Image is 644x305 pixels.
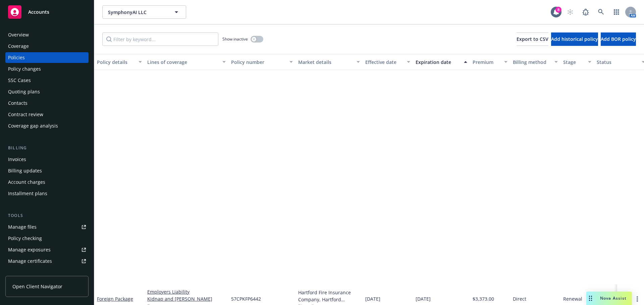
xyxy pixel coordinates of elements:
[5,41,89,52] a: Coverage
[228,54,296,70] button: Policy number
[222,36,248,42] span: Show inactive
[5,165,89,176] a: Billing updates
[8,154,26,165] div: Invoices
[473,295,494,302] span: $3,373.00
[8,109,43,120] div: Contract review
[5,109,89,120] a: Contract review
[28,9,49,15] span: Accounts
[298,59,353,66] div: Market details
[97,59,135,66] div: Policy details
[102,32,218,46] input: Filter by keyword...
[600,295,627,301] span: Nova Assist
[610,5,623,19] a: Switch app
[5,86,89,97] a: Quoting plans
[8,165,42,176] div: Billing updates
[563,295,582,302] span: Renewal
[5,267,89,278] a: Manage claims
[147,59,218,66] div: Lines of coverage
[510,54,560,70] button: Billing method
[586,292,595,305] div: Drag to move
[8,256,52,266] div: Manage certificates
[231,59,285,66] div: Policy number
[586,292,632,305] button: Nova Assist
[298,289,360,303] div: Hartford Fire Insurance Company, Hartford Insurance Group
[416,295,431,302] span: [DATE]
[102,5,186,19] button: SymphonyAI LLC
[231,295,261,302] span: 57CPKFP6442
[5,3,89,21] a: Accounts
[8,244,51,255] div: Manage exposures
[147,295,226,302] a: Kidnap and [PERSON_NAME]
[94,54,145,70] button: Policy details
[8,86,40,97] div: Quoting plans
[416,59,460,66] div: Expiration date
[8,29,29,40] div: Overview
[145,54,228,70] button: Lines of coverage
[5,98,89,108] a: Contacts
[633,295,641,303] a: more
[563,59,584,66] div: Stage
[5,64,89,74] a: Policy changes
[563,5,577,19] a: Start snowing
[8,233,42,244] div: Policy checking
[365,295,380,302] span: [DATE]
[594,5,608,19] a: Search
[560,54,594,70] button: Stage
[473,59,500,66] div: Premium
[5,177,89,187] a: Account charges
[8,222,37,232] div: Manage files
[517,36,548,42] span: Export to CSV
[8,98,28,108] div: Contacts
[108,9,166,16] span: SymphonyAI LLC
[601,36,636,42] span: Add BOR policy
[8,177,45,187] div: Account charges
[5,256,89,266] a: Manage certificates
[5,121,89,131] a: Coverage gap analysis
[513,59,550,66] div: Billing method
[8,52,25,63] div: Policies
[296,54,363,70] button: Market details
[579,5,592,19] a: Report a Bug
[12,283,62,290] span: Open Client Navigator
[8,121,58,131] div: Coverage gap analysis
[8,267,42,278] div: Manage claims
[5,75,89,86] a: SSC Cases
[413,54,470,70] button: Expiration date
[5,52,89,63] a: Policies
[97,296,133,302] a: Foreign Package
[551,32,598,46] button: Add historical policy
[5,233,89,244] a: Policy checking
[5,212,89,219] div: Tools
[147,288,226,295] a: Employers Liability
[5,188,89,199] a: Installment plans
[365,59,403,66] div: Effective date
[555,7,561,13] div: 8
[8,41,29,52] div: Coverage
[513,295,526,302] span: Direct
[601,32,636,46] button: Add BOR policy
[5,222,89,232] a: Manage files
[5,244,89,255] a: Manage exposures
[5,29,89,40] a: Overview
[8,75,31,86] div: SSC Cases
[597,59,638,66] div: Status
[470,54,510,70] button: Premium
[363,54,413,70] button: Effective date
[551,36,598,42] span: Add historical policy
[8,188,47,199] div: Installment plans
[517,32,548,46] button: Export to CSV
[5,145,89,151] div: Billing
[5,154,89,165] a: Invoices
[8,64,41,74] div: Policy changes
